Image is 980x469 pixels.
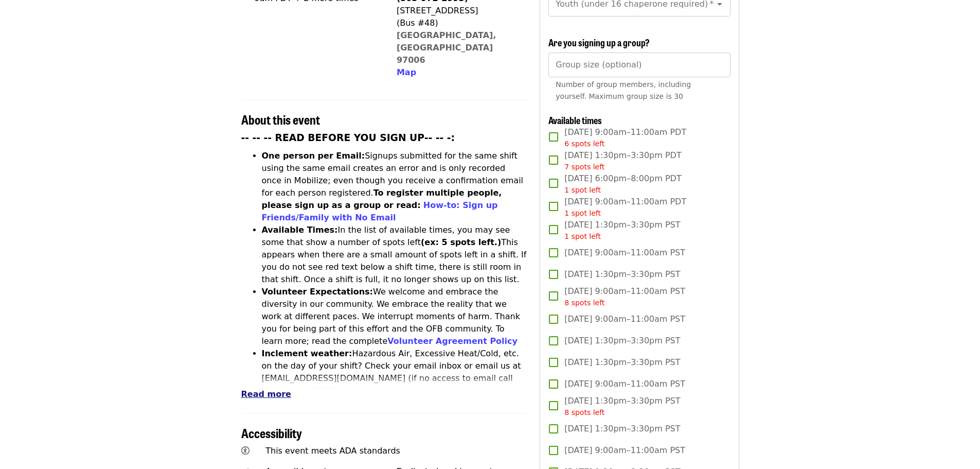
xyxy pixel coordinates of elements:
span: 7 spots left [564,163,604,171]
strong: -- -- -- READ BEFORE YOU SIGN UP-- -- -: [241,132,455,143]
span: [DATE] 1:30pm–3:30pm PDT [564,149,681,172]
div: (Bus #48) [397,17,519,29]
span: [DATE] 1:30pm–3:30pm PST [564,335,680,347]
a: How-to: Sign up Friends/Family with No Email [262,200,498,222]
span: [DATE] 9:00am–11:00am PST [564,285,685,308]
strong: Volunteer Expectations: [262,287,373,297]
li: Hazardous Air, Excessive Heat/Cold, etc. on the day of your shift? Check your email inbox or emai... [262,348,528,409]
span: [DATE] 1:30pm–3:30pm PST [564,219,680,242]
strong: To register multiple people, please sign up as a group or read: [262,188,502,210]
i: universal-access icon [241,446,250,456]
span: [DATE] 9:00am–11:00am PST [564,313,685,325]
li: We welcome and embrace the diversity in our community. We embrace the reality that we work at dif... [262,286,528,348]
span: Read more [241,389,291,399]
span: This event meets ADA standards [265,446,400,456]
span: 1 spot left [564,186,601,194]
strong: Available Times: [262,225,338,235]
strong: One person per Email: [262,151,365,161]
button: Map [397,66,416,79]
span: Are you signing up a group? [548,36,650,49]
span: [DATE] 9:00am–11:00am PST [564,444,685,457]
span: [DATE] 1:30pm–3:30pm PST [564,395,680,418]
a: [GEOGRAPHIC_DATA], [GEOGRAPHIC_DATA] 97006 [397,30,496,65]
span: Available times [548,113,602,127]
span: [DATE] 9:00am–11:00am PDT [564,126,686,149]
span: About this event [241,110,320,128]
span: [DATE] 9:00am–11:00am PST [564,378,685,390]
strong: Inclement weather: [262,349,352,358]
li: In the list of available times, you may see some that show a number of spots left This appears wh... [262,224,528,286]
input: [object Object] [548,53,730,77]
span: 8 spots left [564,299,604,307]
span: 6 spots left [564,140,604,148]
span: [DATE] 1:30pm–3:30pm PST [564,268,680,281]
a: Volunteer Agreement Policy [387,336,518,346]
span: [DATE] 9:00am–11:00am PST [564,247,685,259]
span: 1 spot left [564,209,601,217]
span: [DATE] 1:30pm–3:30pm PST [564,356,680,369]
span: 1 spot left [564,232,601,240]
span: 8 spots left [564,408,604,416]
div: [STREET_ADDRESS] [397,5,519,17]
span: Number of group members, including yourself. Maximum group size is 30 [556,80,691,100]
span: [DATE] 1:30pm–3:30pm PST [564,423,680,435]
button: Read more [241,388,291,401]
li: Signups submitted for the same shift using the same email creates an error and is only recorded o... [262,150,528,224]
span: Accessibility [241,424,302,442]
span: Map [397,67,416,77]
span: [DATE] 6:00pm–8:00pm PDT [564,172,681,196]
strong: (ex: 5 spots left.) [421,237,501,247]
span: [DATE] 9:00am–11:00am PDT [564,196,686,219]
